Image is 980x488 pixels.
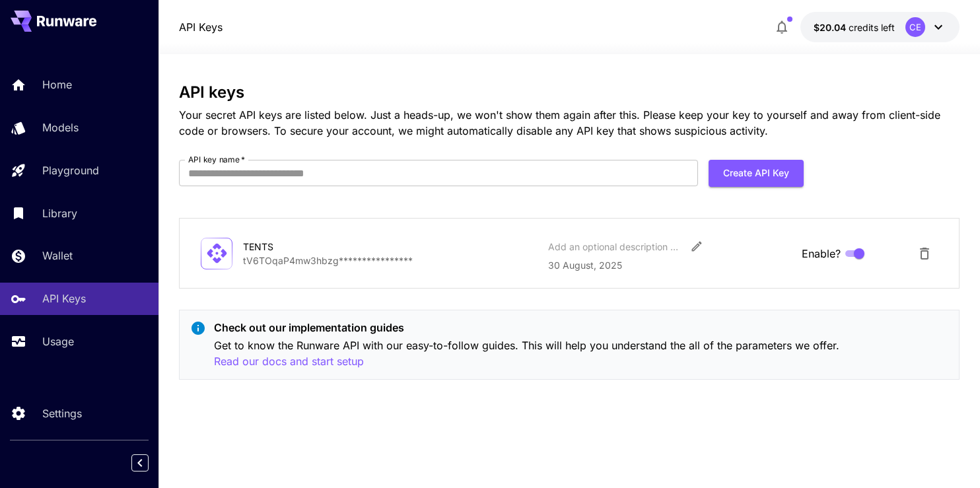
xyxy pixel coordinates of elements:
[42,291,86,306] p: API Keys
[548,258,790,272] p: 30 August, 2025
[188,154,245,165] label: API key name
[141,451,158,475] div: Collapse sidebar
[911,240,938,267] button: Delete API Key
[179,83,960,102] h3: API keys
[243,240,375,254] div: TENTS
[42,405,82,421] p: Settings
[709,160,804,187] button: Create API Key
[131,454,149,471] button: Collapse sidebar
[214,353,364,370] button: Read our docs and start setup
[548,240,680,254] div: Add an optional description or comment
[214,337,948,370] p: Get to know the Runware API with our easy-to-follow guides. This will help you understand the all...
[42,205,77,221] p: Library
[42,333,74,349] p: Usage
[914,425,980,488] iframe: Chat Widget
[42,77,72,92] p: Home
[179,19,223,35] a: API Keys
[814,22,849,33] span: $20.04
[42,248,73,263] p: Wallet
[42,162,99,178] p: Playground
[42,120,79,135] p: Models
[814,20,895,34] div: $20.0357
[179,107,960,139] p: Your secret API keys are listed below. Just a heads-up, we won't show them again after this. Plea...
[179,19,223,35] nav: breadcrumb
[849,22,895,33] span: credits left
[214,320,948,335] p: Check out our implementation guides
[802,246,841,261] span: Enable?
[685,234,709,258] button: Edit
[800,12,960,42] button: $20.0357CE
[905,17,925,37] div: CE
